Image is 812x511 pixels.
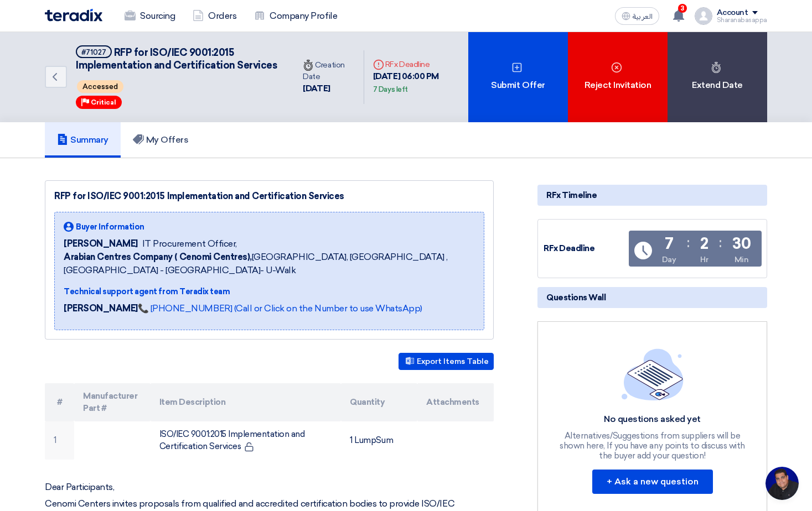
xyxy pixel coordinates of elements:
[303,59,355,82] div: Creation Date
[719,233,722,253] div: :
[537,185,767,206] div: RFx Timeline
[184,4,245,28] a: Orders
[341,383,417,421] th: Quantity
[373,84,408,95] div: 7 Days left
[81,49,106,56] div: #71027
[54,190,484,203] div: RFP for ISO/IEC 9001:2015 Implementation and Certification Services
[91,98,116,106] span: Critical
[76,45,281,72] h5: RFP for ISO/IEC 9001:2015 Implementation and Certification Services
[64,286,475,298] div: Technical support agent from Teradix team
[668,32,767,122] div: Extend Date
[245,4,346,28] a: Company Profile
[592,470,713,494] button: + Ask a new question
[76,221,144,233] span: Buyer Information
[717,17,767,23] div: Sharanabasappa
[399,353,494,370] button: Export Items Table
[45,383,74,421] th: #
[116,4,184,28] a: Sourcing
[45,421,74,460] td: 1
[700,254,708,265] div: Hr
[151,421,342,460] td: ISO/IEC 9001:2015 Implementation and Certification Services
[687,233,690,253] div: :
[303,82,355,95] div: [DATE]
[76,46,277,71] span: RFP for ISO/IEC 9001:2015 Implementation and Certification Services
[417,383,494,421] th: Attachments
[57,134,108,145] h5: Summary
[558,431,747,461] div: Alternatives/Suggestions from suppliers will be shown here, If you have any points to discuss wit...
[133,134,189,145] h5: My Offers
[373,59,459,70] div: RFx Deadline
[341,421,417,460] td: 1 LumpSum
[77,80,123,93] span: Accessed
[622,348,684,400] img: empty_state_list.svg
[766,467,799,500] a: Open chat
[568,32,668,122] div: Reject Invitation
[633,13,653,20] span: العربية
[735,254,749,265] div: Min
[45,122,121,158] a: Summary
[45,482,494,493] p: Dear Participants,
[45,9,102,22] img: Teradix logo
[678,4,687,13] span: 3
[151,383,342,421] th: Item Description
[74,383,151,421] th: Manufacturer Part #
[558,414,747,425] div: No questions asked yet
[732,236,751,252] div: 30
[64,251,475,277] span: [GEOGRAPHIC_DATA], [GEOGRAPHIC_DATA] ,[GEOGRAPHIC_DATA] - [GEOGRAPHIC_DATA]- U-Walk
[615,7,659,25] button: العربية
[373,70,459,95] div: [DATE] 06:00 PM
[468,32,568,122] div: Submit Offer
[64,252,252,262] b: Arabian Centres Company ( Cenomi Centres),
[64,303,138,314] strong: [PERSON_NAME]
[662,254,676,265] div: Day
[695,7,712,25] img: profile_test.png
[121,122,201,158] a: My Offers
[546,291,606,304] span: Questions Wall
[64,237,138,251] span: [PERSON_NAME]
[544,242,627,255] div: RFx Deadline
[700,236,708,252] div: 2
[142,237,237,251] span: IT Procurement Officer,
[138,303,422,314] a: 📞 [PHONE_NUMBER] (Call or Click on the Number to use WhatsApp)
[665,236,674,252] div: 7
[717,8,748,18] div: Account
